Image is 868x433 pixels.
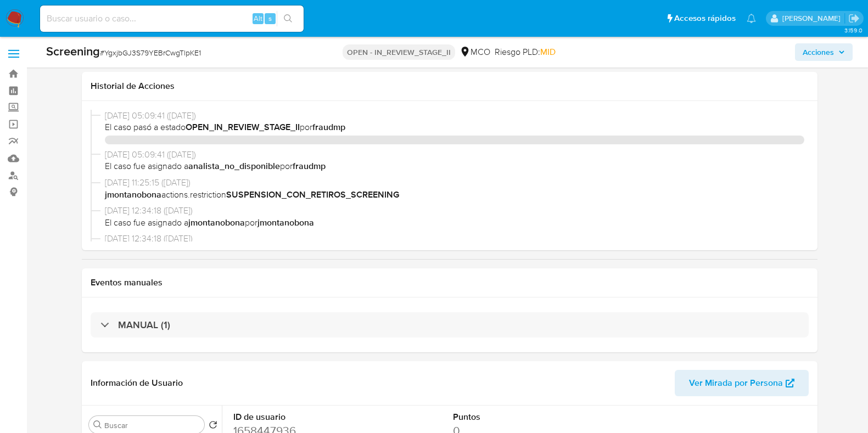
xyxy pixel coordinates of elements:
[104,420,200,430] input: Buscar
[209,420,217,432] button: Volver al orden por defecto
[540,46,556,58] span: MID
[782,13,844,24] p: felipe.cayon@mercadolibre.com
[254,13,262,24] span: Alt
[689,370,783,396] span: Ver Mirada por Persona
[277,11,299,26] button: search-icon
[453,411,589,423] dt: Puntos
[460,46,490,58] div: MCO
[747,14,756,23] a: Notificaciones
[268,13,272,24] span: s
[93,420,102,429] button: Buscar
[343,44,455,60] p: OPEN - IN_REVIEW_STAGE_II
[803,43,834,61] span: Acciones
[118,319,170,331] h3: MANUAL (1)
[46,42,100,60] b: Screening
[674,13,736,24] span: Accesos rápidos
[848,13,860,24] a: Salir
[495,46,556,58] span: Riesgo PLD:
[233,411,369,423] dt: ID de usuario
[40,12,304,26] input: Buscar usuario o caso...
[675,370,809,396] button: Ver Mirada por Persona
[91,277,809,288] h1: Eventos manuales
[795,43,853,61] button: Acciones
[91,312,809,338] div: MANUAL (1)
[100,47,201,58] span: # YgxjbGJ3S79YEBrCwgTlpKE1
[91,378,183,389] h1: Información de Usuario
